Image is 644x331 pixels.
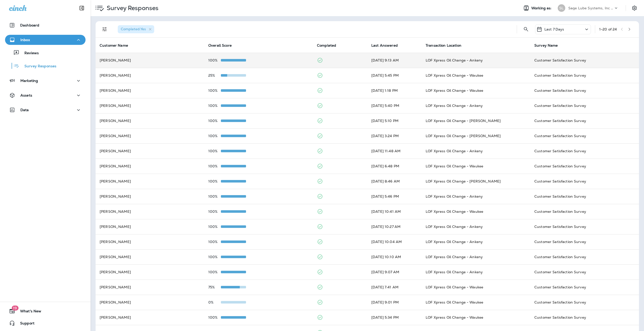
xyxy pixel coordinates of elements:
[422,98,530,113] td: LOF Xpress Oil Change - Ankeny
[599,27,617,31] div: 1 - 20 of 24
[630,4,639,13] button: Settings
[530,295,639,310] td: Customer Satisfaction Survey
[367,249,422,264] td: [DATE] 10:10 AM
[208,88,221,93] p: 100%
[422,159,530,174] td: LOF Xpress Oil Change - Waukee
[96,143,204,159] td: [PERSON_NAME]
[530,159,639,174] td: Customer Satisfaction Survey
[367,310,422,325] td: [DATE] 5:34 PM
[521,24,531,34] button: Search Survey Responses
[530,113,639,128] td: Customer Satisfaction Survey
[96,98,204,113] td: [PERSON_NAME]
[367,174,422,189] td: [DATE] 8:46 AM
[367,68,422,83] td: [DATE] 5:45 PM
[534,43,558,48] span: Survey Name
[208,240,221,244] p: 100%
[530,128,639,143] td: Customer Satisfaction Survey
[20,108,29,112] p: Data
[422,174,530,189] td: LOF Xpress Oil Change - [PERSON_NAME]
[530,143,639,159] td: Customer Satisfaction Survey
[121,27,146,31] span: Completed : Yes
[208,43,232,48] span: Overall Score
[530,234,639,249] td: Customer Satisfaction Survey
[422,189,530,204] td: LOF Xpress Oil Change - Ankeny
[96,83,204,98] td: [PERSON_NAME]
[208,73,221,77] p: 25%
[96,204,204,219] td: [PERSON_NAME]
[96,234,204,249] td: [PERSON_NAME]
[5,306,86,316] button: 19What's New
[367,189,422,204] td: [DATE] 5:46 PM
[422,143,530,159] td: LOF Xpress Oil Change - Ankeny
[367,83,422,98] td: [DATE] 1:18 PM
[208,164,221,168] p: 100%
[426,43,468,48] span: Transaction Location
[422,234,530,249] td: LOF Xpress Oil Change - Ankeny
[96,310,204,325] td: [PERSON_NAME]
[5,20,86,30] button: Dashboard
[367,128,422,143] td: [DATE] 3:24 PM
[568,6,614,10] p: Sage Lube Systems, Inc dba LOF Xpress Oil Change
[96,53,204,68] td: [PERSON_NAME]
[96,113,204,128] td: [PERSON_NAME]
[426,43,461,48] span: Transaction Location
[530,249,639,264] td: Customer Satisfaction Survey
[531,6,553,10] span: Working as:
[96,128,204,143] td: [PERSON_NAME]
[530,280,639,295] td: Customer Satisfaction Survey
[422,249,530,264] td: LOF Xpress Oil Change - Ankeny
[96,264,204,280] td: [PERSON_NAME]
[367,53,422,68] td: [DATE] 9:13 AM
[5,76,86,86] button: Marketing
[208,194,221,198] p: 100%
[530,53,639,68] td: Customer Satisfaction Survey
[15,309,41,315] span: What's New
[208,225,221,229] p: 100%
[367,280,422,295] td: [DATE] 7:41 AM
[422,219,530,234] td: LOF Xpress Oil Change - Ankeny
[367,204,422,219] td: [DATE] 10:41 AM
[100,43,135,48] span: Customer Name
[317,43,336,48] span: Completed
[96,295,204,310] td: [PERSON_NAME]
[208,43,238,48] span: Overall Score
[208,285,221,289] p: 75%
[208,255,221,259] p: 100%
[96,189,204,204] td: [PERSON_NAME]
[558,4,565,12] div: SL
[367,159,422,174] td: [DATE] 6:48 PM
[208,119,221,123] p: 100%
[208,209,221,214] p: 100%
[208,134,221,138] p: 100%
[208,300,221,304] p: 0%
[96,174,204,189] td: [PERSON_NAME]
[422,83,530,98] td: LOF Xpress Oil Change - Waukee
[5,47,86,58] button: Reviews
[530,204,639,219] td: Customer Satisfaction Survey
[5,105,86,115] button: Data
[367,113,422,128] td: [DATE] 5:10 PM
[530,98,639,113] td: Customer Satisfaction Survey
[422,280,530,295] td: LOF Xpress Oil Change - Waukee
[20,38,30,42] p: Inbox
[422,295,530,310] td: LOF Xpress Oil Change - Waukee
[96,280,204,295] td: [PERSON_NAME]
[20,23,39,27] p: Dashboard
[544,27,564,31] p: Last 7 Days
[367,264,422,280] td: [DATE] 9:07 AM
[75,3,89,13] button: Collapse Sidebar
[12,306,18,311] span: 19
[96,68,204,83] td: [PERSON_NAME]
[422,113,530,128] td: LOF Xpress Oil Change - [PERSON_NAME]
[367,219,422,234] td: [DATE] 10:27 AM
[5,90,86,100] button: Assets
[19,51,39,56] p: Reviews
[367,295,422,310] td: [DATE] 9:01 PM
[96,249,204,264] td: [PERSON_NAME]
[208,104,221,108] p: 100%
[530,83,639,98] td: Customer Satisfaction Survey
[5,318,86,328] button: Support
[5,61,86,71] button: Survey Responses
[208,270,221,274] p: 100%
[105,4,158,12] p: Survey Responses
